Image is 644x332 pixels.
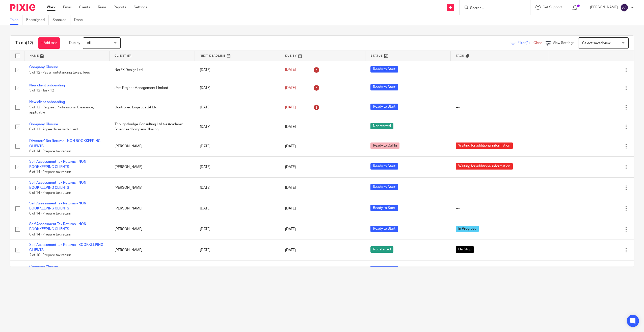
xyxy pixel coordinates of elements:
span: 2 of 10 · Prepare tax return [29,253,71,257]
span: [DATE] [285,207,296,210]
a: Directors' Tax Returns - NON BOOKKEEPING CLIENTS [29,139,100,148]
a: Company Closure [29,265,58,269]
a: Work [47,5,56,10]
td: [PERSON_NAME] [110,157,195,177]
td: NetFX Design Ltd [110,61,195,79]
td: [DATE] [195,136,280,157]
div: --- [456,124,543,129]
span: (1) [526,41,530,45]
span: [DATE] [285,165,296,169]
span: Waiting for additional information [456,163,513,170]
img: svg%3E [620,4,628,12]
td: [DATE] [195,198,280,219]
span: Waiting for additional information [456,143,513,149]
span: [DATE] [285,145,296,148]
p: [PERSON_NAME] [590,5,618,10]
span: View Settings [553,41,574,45]
span: Get Support [543,6,562,9]
td: [PERSON_NAME] [110,198,195,219]
td: [PERSON_NAME] [110,219,195,240]
a: Done [74,15,87,25]
span: Ready to Start [370,205,398,211]
div: --- [456,67,543,73]
span: [DATE] [285,248,296,252]
span: [DATE] [285,68,296,72]
td: [DATE] [195,61,280,79]
td: [DATE] [195,219,280,240]
td: [DATE] [195,177,280,198]
span: On Stop [456,246,474,253]
a: Self Assessment Tax Returns - NON BOOKKEEPING CLIENTS [29,202,86,210]
h1: To do [15,40,33,46]
span: Ready to Start [370,104,398,110]
span: Select saved view [582,41,610,45]
span: 6 of 14 · Prepare tax return [29,212,71,216]
span: 6 of 14 · Prepare tax return [29,170,71,174]
td: [DATE] [195,97,280,118]
a: Reports [114,5,126,10]
span: (12) [26,41,33,45]
span: [DATE] [285,186,296,189]
td: [DATE] [195,260,280,278]
a: New client onboarding [29,100,65,104]
a: New client onboarding [29,84,65,87]
span: [DATE] [285,228,296,231]
span: [DATE] [285,106,296,109]
a: Clients [79,5,90,10]
a: Company Closure [29,123,58,126]
span: Not started [370,246,393,253]
span: Ready to Start [370,266,398,272]
span: Ready to Start [370,163,398,170]
div: --- [456,85,543,90]
td: [DATE] [195,79,280,97]
span: 0 of 11 · Agree dates with client [29,128,78,131]
span: Filter [518,41,533,45]
span: 6 of 14 · Prepare tax return [29,191,71,195]
div: --- [456,105,543,110]
td: [PERSON_NAME] Decorators Limited - FFA [110,260,195,278]
span: [DATE] [285,125,296,129]
a: Email [63,5,71,10]
a: Self Assessment Tax Returns - NON BOOKKEEPING CLIENTS [29,222,86,231]
span: Not started [370,123,393,129]
span: 5 of 12 · Request Professional Clearance, if applicable [29,106,97,114]
td: [PERSON_NAME] [110,136,195,157]
a: Clear [533,41,542,45]
input: Search [470,6,515,11]
span: [DATE] [285,86,296,90]
td: [DATE] [195,157,280,177]
p: Due by [69,40,80,45]
td: [PERSON_NAME] [110,177,195,198]
span: Ready to Call In [370,143,399,149]
span: Ready to Start [370,184,398,190]
a: Self Assessment Tax Returns - NON BOOKKEEPING CLIENTS [29,181,86,189]
div: --- [456,185,543,190]
span: Ready to Start [370,84,398,90]
a: Company Closure [29,65,58,69]
td: [DATE] [195,240,280,260]
span: 6 of 14 · Prepare tax return [29,150,71,153]
span: All [87,41,91,45]
a: Reassigned [26,15,49,25]
a: + Add task [38,37,60,49]
a: Team [98,5,106,10]
span: 6 of 14 · Prepare tax return [29,233,71,236]
div: --- [456,206,543,211]
a: Self Assessment Tax Returns - BOOKKEEPING CLIENTS [29,243,103,252]
img: Pixie [10,4,35,11]
span: Tags [456,54,464,57]
td: [PERSON_NAME] [110,240,195,260]
span: 5 of 12 · Pay all outstanding taxes, fees [29,71,90,74]
td: [DATE] [195,118,280,136]
span: Ready to Start [370,226,398,232]
a: Settings [134,5,147,10]
a: To do [10,15,22,25]
td: Controlled Logistics 24 Ltd [110,97,195,118]
span: 3 of 12 · Task 12 [29,89,54,92]
a: Self Assessment Tax Returns - NON BOOKKEEPING CLIENTS [29,160,86,169]
span: In Progress [456,226,479,232]
td: Thoughtbridge Consulting Ltd t/a Academic Sciences*Company Closing [110,118,195,136]
a: Snoozed [52,15,70,25]
td: Jkm Project Management Limited [110,79,195,97]
span: Ready to Start [370,66,398,73]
